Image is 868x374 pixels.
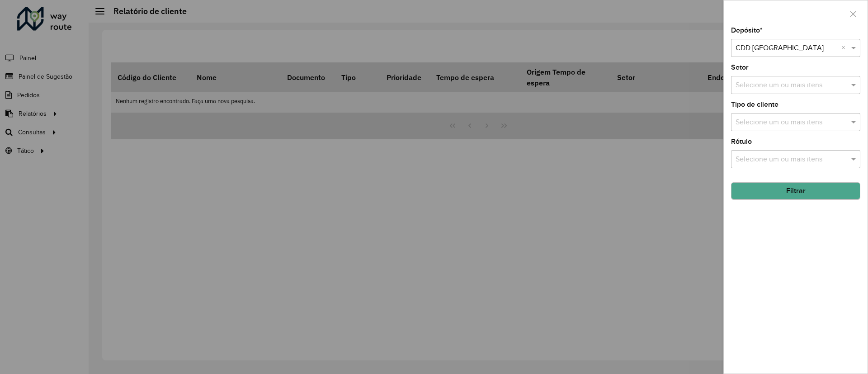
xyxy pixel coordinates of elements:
[841,43,849,53] span: Clear all
[731,99,778,110] label: Tipo de cliente
[731,182,860,199] button: Filtrar
[731,136,752,147] label: Rótulo
[731,62,749,73] label: Setor
[731,25,763,36] label: Depósito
